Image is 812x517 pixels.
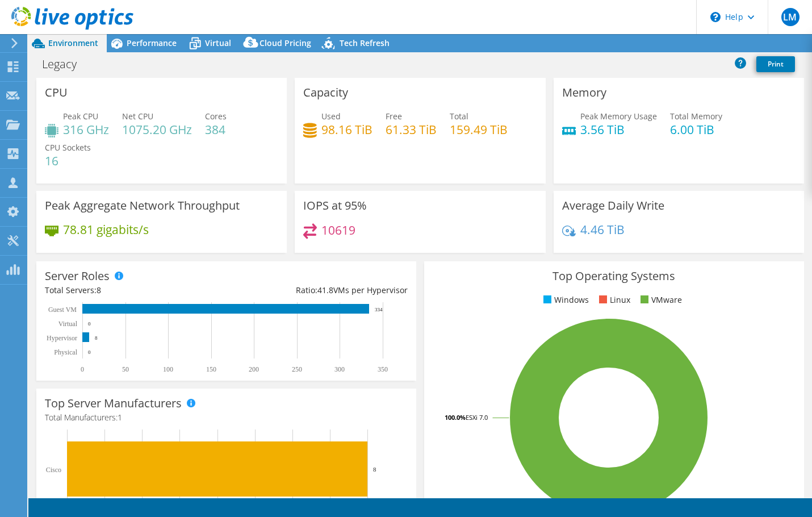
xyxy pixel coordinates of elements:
[45,142,91,153] span: CPU Sockets
[386,111,402,122] span: Free
[37,58,94,70] h1: Legacy
[756,56,795,72] a: Print
[118,412,122,423] span: 1
[95,335,98,341] text: 8
[163,365,173,373] text: 100
[45,397,182,410] h3: Top Server Manufacturers
[373,466,376,473] text: 8
[122,365,129,373] text: 50
[562,199,664,212] h3: Average Daily Write
[63,123,109,136] h4: 316 GHz
[45,199,240,212] h3: Peak Aggregate Network Throughput
[45,284,226,297] div: Total Servers:
[226,284,407,297] div: Ratio: VMs per Hypervisor
[205,37,231,48] span: Virtual
[58,320,78,328] text: Virtual
[670,111,722,122] span: Total Memory
[46,466,61,474] text: Cisco
[638,294,682,306] li: VMware
[88,321,91,327] text: 0
[48,37,98,48] span: Environment
[580,111,657,122] span: Peak Memory Usage
[541,294,589,306] li: Windows
[433,270,796,282] h3: Top Operating Systems
[47,334,77,342] text: Hypervisor
[450,111,468,122] span: Total
[466,413,488,422] tspan: ESXi 7.0
[63,223,149,236] h4: 78.81 gigabits/s
[562,86,606,99] h3: Memory
[206,365,216,373] text: 150
[378,365,388,373] text: 350
[303,199,367,212] h3: IOPS at 95%
[45,86,68,99] h3: CPU
[386,123,437,136] h4: 61.33 TiB
[334,365,345,373] text: 300
[48,306,77,314] text: Guest VM
[259,37,311,48] span: Cloud Pricing
[580,223,625,236] h4: 4.46 TiB
[710,12,721,22] svg: \n
[122,111,153,122] span: Net CPU
[45,270,110,282] h3: Server Roles
[249,365,259,373] text: 200
[205,111,227,122] span: Cores
[596,294,630,306] li: Linux
[445,413,466,422] tspan: 100.0%
[580,123,657,136] h4: 3.56 TiB
[340,37,390,48] span: Tech Refresh
[375,307,383,312] text: 334
[321,111,341,122] span: Used
[45,411,408,424] h4: Total Manufacturers:
[303,86,348,99] h3: Capacity
[81,365,84,373] text: 0
[670,123,722,136] h4: 6.00 TiB
[321,123,372,136] h4: 98.16 TiB
[97,285,101,295] span: 8
[127,37,177,48] span: Performance
[63,111,98,122] span: Peak CPU
[317,285,333,295] span: 41.8
[450,123,508,136] h4: 159.49 TiB
[88,349,91,355] text: 0
[205,123,227,136] h4: 384
[321,224,355,236] h4: 10619
[781,8,800,26] span: LM
[122,123,192,136] h4: 1075.20 GHz
[45,155,91,167] h4: 16
[54,348,77,356] text: Physical
[292,365,302,373] text: 250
